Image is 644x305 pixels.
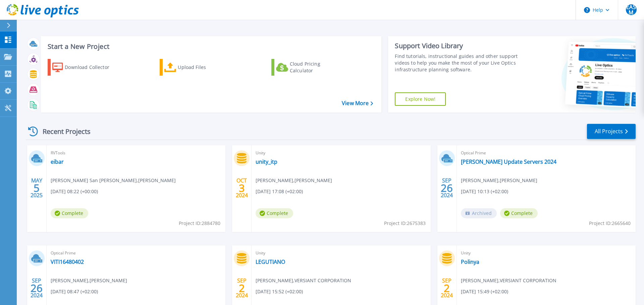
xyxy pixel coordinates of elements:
span: Project ID: 2675383 [384,220,426,227]
span: [DATE] 17:08 (+02:00) [256,188,303,195]
a: LEGUTIANO [256,258,285,265]
div: Upload Files [178,61,231,74]
a: Cloud Pricing Calculator [271,59,346,76]
a: [PERSON_NAME] Update Servers 2024 [461,158,556,165]
span: Complete [256,208,293,218]
div: Cloud Pricing Calculator [290,61,343,74]
span: Unity [256,149,426,157]
div: Support Video Library [395,42,521,50]
span: Project ID: 2665640 [589,220,631,227]
span: 26 [31,285,43,291]
div: Download Collector [65,61,118,74]
span: RVTools [51,149,221,157]
span: [DATE] 10:13 (+02:00) [461,188,508,195]
span: Optical Prime [461,149,632,157]
span: EASM [626,4,637,15]
a: Polinya [461,258,479,265]
span: [PERSON_NAME] , VERSIANT CORPORATION [461,277,556,284]
span: Project ID: 2884780 [179,220,220,227]
span: 2 [444,285,450,291]
div: MAY 2025 [30,176,43,200]
div: SEP 2024 [30,276,43,300]
span: [DATE] 15:49 (+02:00) [461,288,508,295]
div: SEP 2024 [440,176,453,200]
div: SEP 2024 [440,276,453,300]
span: [DATE] 15:52 (+02:00) [256,288,303,295]
span: [PERSON_NAME] San [PERSON_NAME] , [PERSON_NAME] [51,177,176,184]
span: Complete [500,208,538,218]
span: [PERSON_NAME] , VERSIANT CORPORATION [256,277,351,284]
span: Complete [51,208,88,218]
span: [DATE] 08:47 (+02:00) [51,288,98,295]
div: OCT 2024 [235,176,248,200]
a: unity_itp [256,158,277,165]
a: View More [342,100,373,106]
a: eibar [51,158,64,165]
span: Optical Prime [51,249,221,257]
span: 2 [239,285,245,291]
span: [DATE] 08:22 (+00:00) [51,188,98,195]
span: Unity [461,249,632,257]
span: 26 [441,185,453,191]
span: [PERSON_NAME] , [PERSON_NAME] [461,177,537,184]
a: Explore Now! [395,92,446,106]
a: Download Collector [48,59,122,76]
a: VITI16480402 [51,258,84,265]
span: [PERSON_NAME] , [PERSON_NAME] [51,277,127,284]
span: 5 [34,185,40,191]
h3: Start a New Project [48,43,373,50]
div: Find tutorials, instructional guides and other support videos to help you make the most of your L... [395,53,521,73]
span: Unity [256,249,426,257]
span: [PERSON_NAME] , [PERSON_NAME] [256,177,332,184]
div: Recent Projects [26,123,100,140]
a: All Projects [587,124,636,139]
span: 3 [239,185,245,191]
div: SEP 2024 [235,276,248,300]
a: Upload Files [160,59,234,76]
span: Archived [461,208,497,218]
